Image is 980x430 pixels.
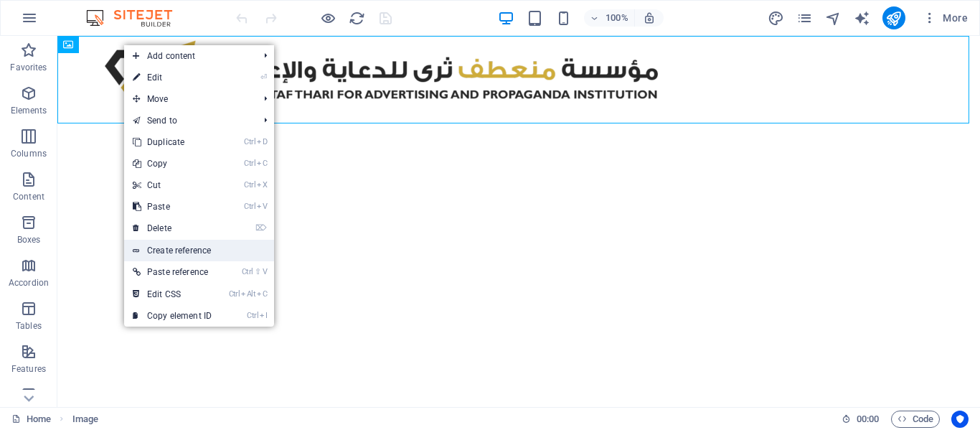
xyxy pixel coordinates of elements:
p: Favorites [10,62,47,73]
button: navigator [825,9,842,27]
button: 100% [584,9,635,27]
a: CtrlVPaste [124,196,220,218]
i: X [257,180,267,190]
span: Click to select. Double-click to edit [72,411,98,428]
a: Ctrl⇧VPaste reference [124,261,220,283]
span: More [923,11,968,25]
i: ⏎ [260,73,267,82]
p: Accordion [9,277,49,289]
i: V [263,267,267,276]
button: design [768,9,785,27]
i: On resize automatically adjust zoom level to fit chosen device. [643,11,656,24]
span: 00 00 [857,411,879,428]
a: CtrlICopy element ID [124,305,220,327]
i: Design (Ctrl+Alt+Y) [768,10,784,27]
span: Add content [124,45,253,67]
h6: Session time [842,411,880,428]
i: C [257,159,267,168]
i: Navigator [825,10,842,27]
p: Features [11,363,46,375]
button: Code [891,411,940,428]
p: Tables [16,320,42,332]
p: Boxes [17,234,41,246]
i: Ctrl [229,289,240,299]
i: Alt [241,289,255,299]
i: Pages (Ctrl+Alt+S) [796,10,813,27]
button: More [917,6,974,29]
a: ⏎Edit [124,67,220,88]
a: CtrlAltCEdit CSS [124,284,220,305]
p: Columns [11,148,47,159]
button: publish [882,6,905,29]
img: Editor Logo [83,9,190,27]
i: Publish [885,10,902,27]
i: ⇧ [255,267,261,276]
span: Code [897,411,933,428]
button: text_generator [854,9,871,27]
a: Create reference [124,240,274,261]
a: CtrlDDuplicate [124,131,220,153]
a: Click to cancel selection. Double-click to open Pages [11,411,51,428]
i: I [260,311,267,320]
h6: 100% [606,9,628,27]
a: CtrlXCut [124,174,220,196]
span: Move [124,88,253,110]
i: V [257,202,267,211]
i: Ctrl [247,311,258,320]
i: Ctrl [244,180,255,190]
button: pages [796,9,814,27]
i: Ctrl [242,267,253,276]
i: Ctrl [244,202,255,211]
a: ⌦Delete [124,218,220,239]
nav: breadcrumb [72,411,98,428]
i: D [257,137,267,146]
a: Send to [124,110,253,131]
a: CtrlCCopy [124,153,220,174]
p: Elements [11,105,47,116]
p: Content [13,191,44,202]
button: Usercentrics [951,411,969,428]
i: Reload page [349,10,365,27]
i: ⌦ [255,223,267,233]
button: reload [348,9,365,27]
i: Ctrl [244,137,255,146]
span: : [867,413,869,424]
i: C [257,289,267,299]
button: Click here to leave preview mode and continue editing [319,9,336,27]
i: Ctrl [244,159,255,168]
i: AI Writer [854,10,870,27]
